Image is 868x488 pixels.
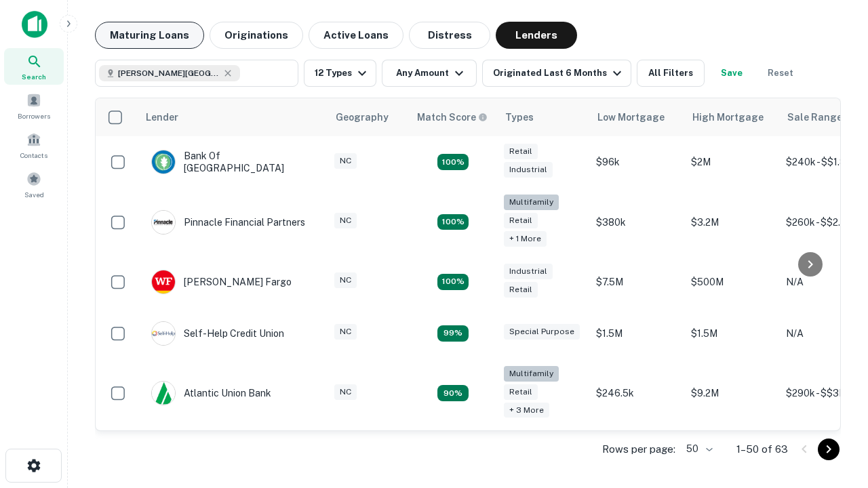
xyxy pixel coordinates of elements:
[437,214,469,230] div: Matching Properties: 20, hasApolloMatch: undefined
[95,22,204,49] button: Maturing Loans
[334,153,357,169] div: NC
[482,60,631,87] button: Originated Last 6 Months
[684,98,779,136] th: High Mortgage
[437,325,469,342] div: Matching Properties: 11, hasApolloMatch: undefined
[681,439,715,459] div: 50
[504,195,559,210] div: Multifamily
[684,136,779,188] td: $2M
[684,188,779,256] td: $3.2M
[417,110,485,125] h6: Match Score
[684,308,779,359] td: $1.5M
[437,154,469,170] div: Matching Properties: 15, hasApolloMatch: undefined
[504,403,549,418] div: + 3 more
[151,321,284,346] div: Self-help Credit Union
[309,22,403,49] button: Active Loans
[4,127,64,163] a: Contacts
[152,382,175,405] img: picture
[152,211,175,234] img: picture
[684,256,779,308] td: $500M
[692,109,764,125] div: High Mortgage
[152,322,175,345] img: picture
[118,67,220,79] span: [PERSON_NAME][GEOGRAPHIC_DATA], [GEOGRAPHIC_DATA]
[210,22,303,49] button: Originations
[334,272,357,288] div: NC
[437,274,469,290] div: Matching Properties: 14, hasApolloMatch: undefined
[505,109,534,125] div: Types
[151,150,314,174] div: Bank Of [GEOGRAPHIC_DATA]
[589,256,684,308] td: $7.5M
[151,381,271,405] div: Atlantic Union Bank
[589,136,684,188] td: $96k
[334,324,357,340] div: NC
[382,60,477,87] button: Any Amount
[759,60,802,87] button: Reset
[736,441,788,457] p: 1–50 of 63
[152,150,175,174] img: picture
[4,87,64,124] a: Borrowers
[800,380,868,445] iframe: Chat Widget
[589,359,684,428] td: $246.5k
[602,441,675,457] p: Rows per page:
[787,109,842,125] div: Sale Range
[504,264,553,279] div: Industrial
[334,384,357,400] div: NC
[4,48,64,85] a: Search
[146,109,178,125] div: Lender
[24,189,44,200] span: Saved
[4,166,64,203] a: Saved
[336,109,389,125] div: Geography
[151,210,305,235] div: Pinnacle Financial Partners
[504,213,538,228] div: Retail
[504,231,547,247] div: + 1 more
[504,162,553,178] div: Industrial
[417,110,488,125] div: Capitalize uses an advanced AI algorithm to match your search with the best lender. The match sco...
[22,11,47,38] img: capitalize-icon.png
[597,109,665,125] div: Low Mortgage
[334,213,357,228] div: NC
[18,110,50,121] span: Borrowers
[710,60,753,87] button: Save your search to get updates of matches that match your search criteria.
[684,359,779,428] td: $9.2M
[152,270,175,293] img: picture
[437,385,469,401] div: Matching Properties: 10, hasApolloMatch: undefined
[589,308,684,359] td: $1.5M
[409,98,497,136] th: Capitalize uses an advanced AI algorithm to match your search with the best lender. The match sco...
[504,144,538,159] div: Retail
[496,22,577,49] button: Lenders
[637,60,705,87] button: All Filters
[589,98,684,136] th: Low Mortgage
[589,188,684,256] td: $380k
[20,150,47,161] span: Contacts
[818,439,840,460] button: Go to next page
[504,384,538,400] div: Retail
[151,270,292,294] div: [PERSON_NAME] Fargo
[409,22,490,49] button: Distress
[504,282,538,298] div: Retail
[493,65,625,81] div: Originated Last 6 Months
[304,60,376,87] button: 12 Types
[328,98,409,136] th: Geography
[497,98,589,136] th: Types
[504,366,559,382] div: Multifamily
[22,71,46,82] span: Search
[138,98,328,136] th: Lender
[504,324,580,340] div: Special Purpose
